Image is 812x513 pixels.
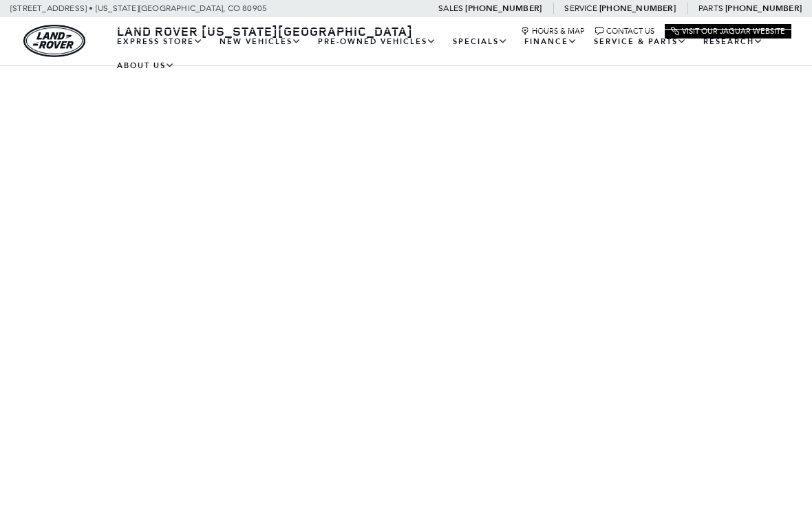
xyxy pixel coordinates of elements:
img: Land Rover [23,25,85,57]
a: Service & Parts [586,30,695,54]
a: land-rover [23,25,85,57]
a: Hours & Map [521,27,585,36]
a: Finance [516,30,586,54]
a: Land Rover [US_STATE][GEOGRAPHIC_DATA] [109,23,421,39]
a: [PHONE_NUMBER] [599,3,676,14]
span: Land Rover [US_STATE][GEOGRAPHIC_DATA] [117,23,413,39]
span: Sales [438,3,463,13]
a: [STREET_ADDRESS] • [US_STATE][GEOGRAPHIC_DATA], CO 80905 [10,3,267,13]
a: New Vehicles [211,30,310,54]
a: [PHONE_NUMBER] [465,3,542,14]
a: Research [695,30,771,54]
a: About Us [109,54,183,78]
a: Specials [445,30,516,54]
a: [PHONE_NUMBER] [725,3,802,14]
nav: Main Navigation [109,30,791,78]
span: Service [564,3,597,13]
a: Visit Our Jaguar Website [671,27,785,36]
a: EXPRESS STORE [109,30,211,54]
a: Contact Us [595,27,654,36]
span: Parts [698,3,723,13]
a: Pre-Owned Vehicles [310,30,445,54]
